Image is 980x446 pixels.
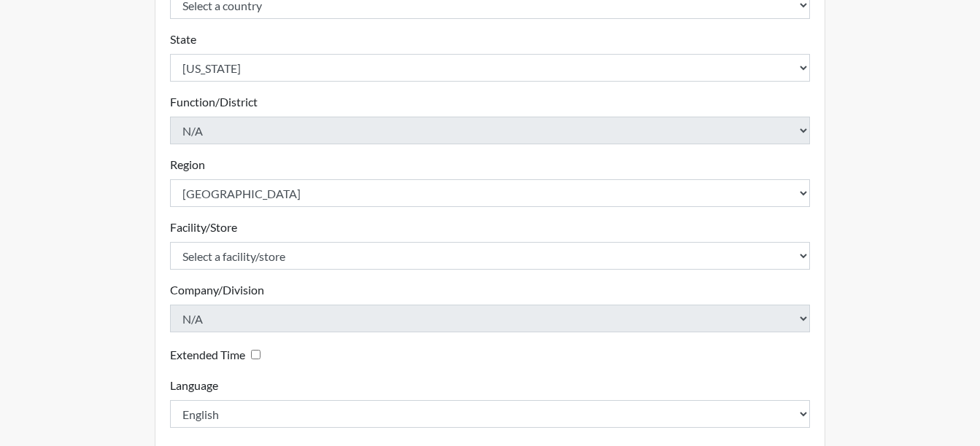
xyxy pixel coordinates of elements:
[170,346,245,364] label: Extended Time
[170,281,264,299] label: Company/Division
[170,31,196,48] label: State
[170,156,205,173] label: Region
[170,219,237,236] label: Facility/Store
[170,344,266,365] div: Checking this box will provide the interviewee with an accomodation of extra time to answer each ...
[170,93,258,111] label: Function/District
[170,377,218,394] label: Language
